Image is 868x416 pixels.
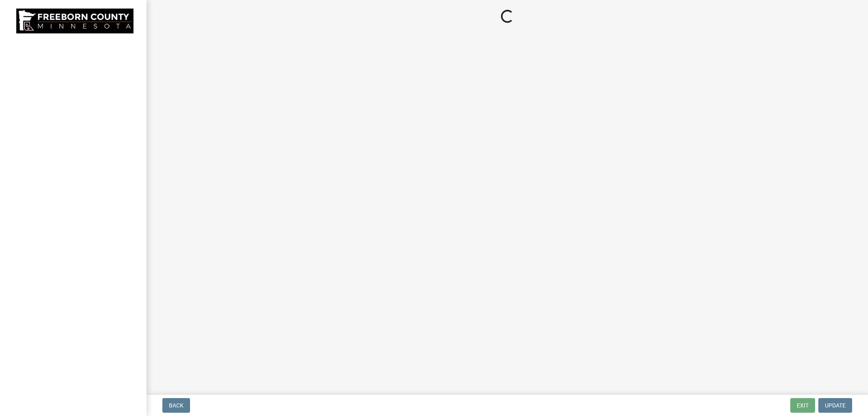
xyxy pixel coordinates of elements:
[790,398,815,413] button: Exit
[169,402,184,409] span: Back
[825,402,846,409] span: Update
[818,398,852,413] button: Update
[162,398,190,413] button: Back
[16,9,133,33] img: Freeborn County, Minnesota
